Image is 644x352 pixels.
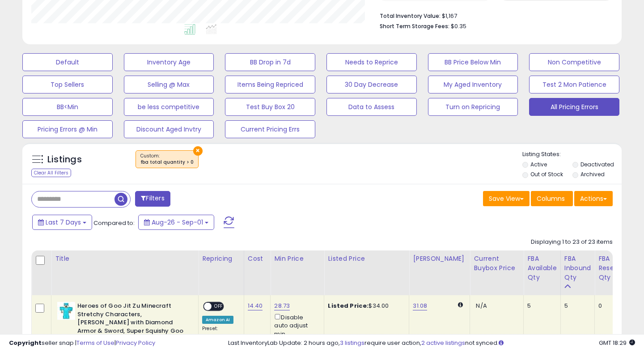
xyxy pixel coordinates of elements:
[328,302,402,310] div: $34.00
[527,254,556,282] div: FBA Available Qty
[22,98,113,116] button: BB<Min
[476,301,487,310] span: N/A
[599,339,635,347] span: 2025-09-9 18:29 GMT
[564,254,591,282] div: FBA inbound Qty
[326,76,417,93] button: 30 Day Decrease
[116,339,155,347] a: Privacy Policy
[598,302,625,310] div: 0
[225,120,315,138] button: Current Pricing Errs
[22,120,113,138] button: Pricing Errors @ Min
[140,153,194,166] span: Custom:
[530,161,547,168] label: Active
[124,76,214,93] button: Selling @ Max
[428,53,518,71] button: BB Price Below Min
[328,254,405,263] div: Listed Price
[248,301,263,310] a: 14.40
[31,169,71,177] div: Clear All Filters
[522,150,622,159] p: Listing States:
[140,159,194,165] div: fba total quantity > 0
[326,98,417,116] button: Data to Assess
[413,254,466,263] div: [PERSON_NAME]
[527,302,553,310] div: 5
[274,312,317,338] div: Disable auto adjust min
[531,238,613,246] div: Displaying 1 to 23 of 23 items
[274,301,290,310] a: 28.73
[428,98,518,116] button: Turn on Repricing
[152,218,203,227] span: Aug-26 - Sep-01
[531,191,573,206] button: Columns
[428,76,518,93] button: My Aged Inventory
[580,170,605,178] label: Archived
[228,339,635,348] div: Last InventoryLab Update: 2 hours ago, require user action, not synced.
[46,218,81,227] span: Last 7 Days
[138,215,214,230] button: Aug-26 - Sep-01
[202,316,233,324] div: Amazon AI
[135,191,170,207] button: Filters
[202,254,240,263] div: Repricing
[57,302,75,320] img: 41MI6zuKxuL._SL40_.jpg
[574,191,613,206] button: Actions
[580,161,614,168] label: Deactivated
[598,254,628,282] div: FBA Reserved Qty
[529,98,619,116] button: All Pricing Errors
[274,254,320,263] div: Min Price
[55,254,195,263] div: Title
[529,76,619,93] button: Test 2 Mon Patience
[124,53,214,71] button: Inventory Age
[47,153,82,166] h5: Listings
[340,339,364,347] a: 3 listings
[9,339,155,348] div: seller snap | |
[93,219,135,227] span: Compared to:
[328,301,369,310] b: Listed Price:
[564,302,588,310] div: 5
[225,76,315,93] button: Items Being Repriced
[483,191,530,206] button: Save View
[326,53,417,71] button: Needs to Reprice
[380,12,441,20] b: Total Inventory Value:
[248,254,267,263] div: Cost
[530,170,563,178] label: Out of Stock
[193,146,203,156] button: ×
[529,53,619,71] button: Non Competitive
[22,53,113,71] button: Default
[9,339,42,347] strong: Copyright
[380,10,606,21] li: $1,167
[537,194,565,203] span: Columns
[124,98,214,116] button: be less competitive
[380,22,449,30] b: Short Term Storage Fees:
[225,53,315,71] button: BB Drop in 7d
[421,339,465,347] a: 2 active listings
[451,22,466,30] span: $0.35
[225,98,315,116] button: Test Buy Box 20
[474,254,520,273] div: Current Buybox Price
[76,339,114,347] a: Terms of Use
[212,303,226,310] span: OFF
[22,76,113,93] button: Top Sellers
[124,120,214,138] button: Discount Aged Invtry
[32,215,92,230] button: Last 7 Days
[413,301,427,310] a: 31.08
